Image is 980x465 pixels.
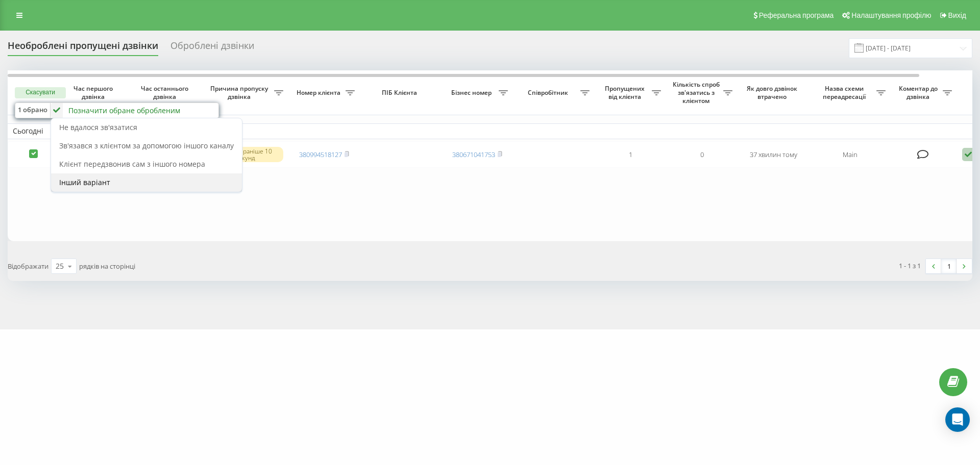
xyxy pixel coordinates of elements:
span: Причина пропуску дзвінка [207,85,274,100]
span: Час останнього дзвінка [138,85,193,100]
span: Співробітник [518,89,580,97]
td: 37 хвилин тому [738,141,809,168]
span: Назва схеми переадресації [814,85,876,100]
a: 1 [941,259,957,273]
div: Скинуто раніше 10 секунд [207,147,283,162]
span: Пропущених від клієнта [600,85,652,100]
span: Коментар до дзвінка [896,85,943,100]
span: Номер клієнта [293,89,346,97]
span: Час першого дзвінка [67,85,122,100]
div: 25 [56,261,64,271]
div: 1 обрано [15,103,51,118]
span: рядків на сторінці [79,262,135,271]
span: Не вдалося зв'язатися [59,122,137,132]
span: Реферальна програма [759,11,834,19]
span: ПІБ Клієнта [369,89,433,97]
span: Відображати [8,262,48,271]
td: 0 [666,141,738,168]
div: Оброблені дзвінки [170,40,254,56]
span: Як довго дзвінок втрачено [746,85,801,100]
button: Скасувати [15,87,66,98]
div: Позначити обране обробленим [68,106,180,115]
span: Налаштування профілю [851,11,931,19]
div: Необроблені пропущені дзвінки [8,40,158,56]
span: Вихід [948,11,966,19]
td: 1 [595,141,666,168]
a: 380671041753 [452,150,495,159]
div: 1 - 1 з 1 [899,261,921,271]
span: Клієнт передзвонив сам з іншого номера [59,159,205,169]
span: Бізнес номер [447,89,499,97]
span: Інший варіант [59,177,110,187]
span: Кількість спроб зв'язатись з клієнтом [671,81,723,105]
td: Main [809,141,891,168]
span: Зв'язався з клієнтом за допомогою іншого каналу [59,141,234,150]
a: 380994518127 [299,150,342,159]
div: Open Intercom Messenger [945,407,970,432]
